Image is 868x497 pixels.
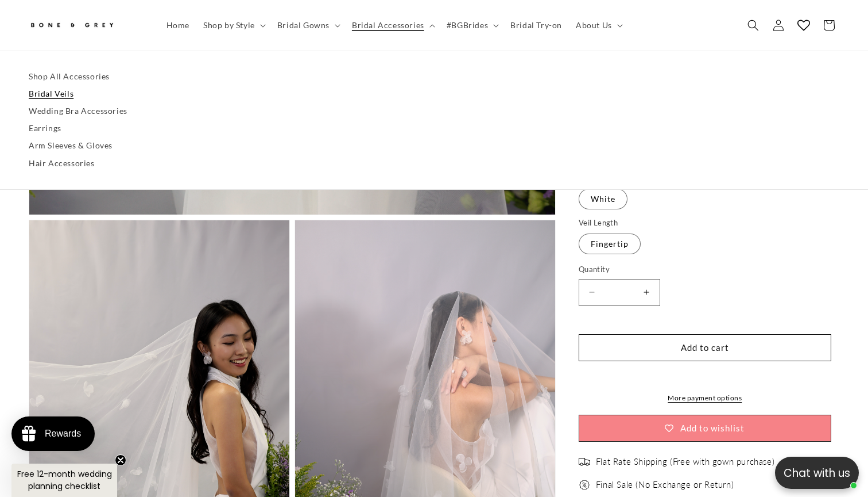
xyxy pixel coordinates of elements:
a: Write a review [76,66,127,75]
img: offer.png [579,479,590,491]
span: Free 12-month wedding planning checklist [17,468,112,492]
button: Write a review [734,17,811,37]
label: White [579,189,627,209]
a: Shop All Accessories [29,68,839,85]
span: Bridal Accessories [352,20,424,30]
div: Rewards [45,429,81,439]
a: Earrings [29,120,839,137]
label: Quantity [579,265,831,276]
summary: #BGBrides [440,13,503,37]
a: Wedding Bra Accessories [29,102,839,120]
button: Close teaser [115,454,126,466]
span: Home [166,20,189,30]
summary: About Us [569,13,627,37]
a: Bridal Try-on [503,13,569,37]
a: Bone and Grey Bridal [25,12,148,39]
span: Bridal Gowns [277,20,330,30]
a: Home [160,13,196,37]
span: #BGBrides [447,20,488,30]
img: Bone and Grey Bridal [29,16,115,35]
a: Arm Sleeves & Gloves [29,137,839,155]
p: Chat with us [775,465,859,481]
button: Open chatbox [775,457,859,489]
button: Add to wishlist [579,415,831,442]
span: Bridal Try-on [510,20,562,30]
span: Shop by Style [203,20,255,30]
label: Fingertip [579,234,641,255]
div: Free 12-month wedding planning checklistClose teaser [11,464,117,497]
span: Final Sale (No Exchange or Return) [596,479,734,491]
summary: Shop by Style [196,13,270,37]
summary: Bridal Accessories [345,13,440,37]
span: Flat Rate Shipping (Free with gown purchase) [596,456,774,468]
a: Bridal Veils [29,85,839,102]
a: Hair Accessories [29,155,839,172]
summary: Bridal Gowns [270,13,345,37]
legend: Veil Length [579,217,619,229]
span: About Us [576,20,612,30]
a: More payment options [579,393,831,403]
summary: Search [741,13,766,38]
button: Add to cart [579,334,831,361]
